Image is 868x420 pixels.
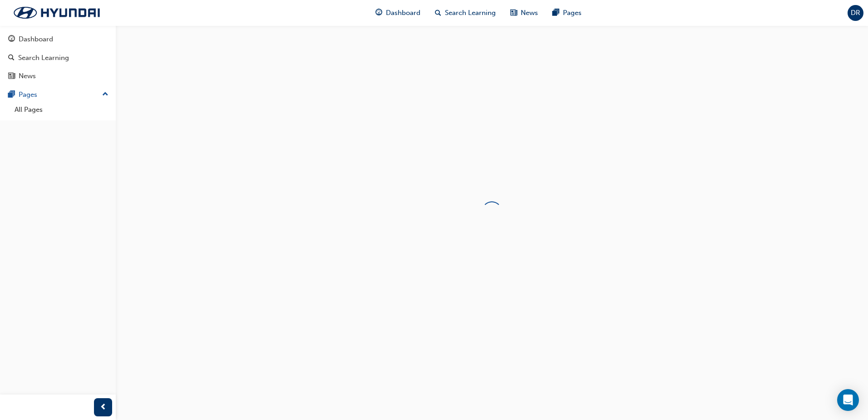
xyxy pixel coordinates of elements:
span: prev-icon [100,402,107,413]
span: Pages [563,8,582,18]
span: Search Learning [445,8,496,18]
span: pages-icon [552,7,559,19]
img: Trak [5,3,109,22]
div: Search Learning [18,53,69,63]
span: DR [851,8,860,18]
button: DashboardSearch LearningNews [4,29,112,86]
a: Dashboard [4,31,112,48]
span: pages-icon [8,91,15,99]
span: guage-icon [375,7,382,19]
span: up-icon [102,89,108,100]
span: search-icon [8,54,15,62]
span: guage-icon [8,35,15,44]
a: guage-iconDashboard [368,4,428,22]
div: Open Intercom Messenger [837,389,859,411]
span: Dashboard [386,8,420,18]
button: Pages [4,86,112,103]
a: News [4,68,112,85]
span: news-icon [8,72,15,80]
div: Dashboard [19,34,53,45]
a: All Pages [11,103,112,117]
div: Pages [19,90,37,100]
span: News [521,8,538,18]
button: DR [848,5,863,21]
a: pages-iconPages [545,4,589,22]
a: Search Learning [4,50,112,66]
a: search-iconSearch Learning [428,4,503,22]
a: news-iconNews [503,4,545,22]
span: news-icon [510,7,517,19]
div: News [19,71,36,81]
span: search-icon [435,7,441,19]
